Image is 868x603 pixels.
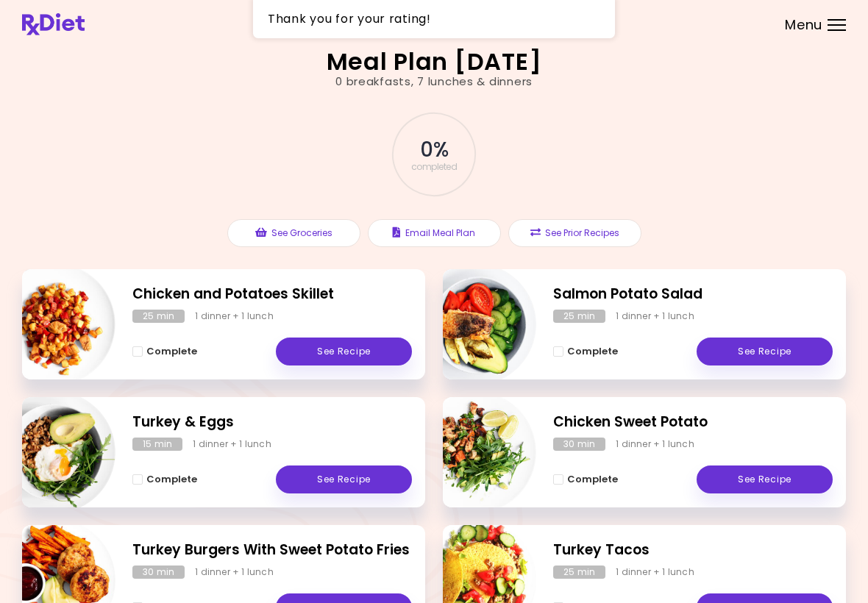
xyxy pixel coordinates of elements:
button: Email Meal Plan [368,219,501,247]
div: 30 min [132,565,185,579]
button: Complete - Salmon Potato Salad [553,343,618,360]
div: 25 min [553,310,605,323]
a: See Recipe - Salmon Potato Salad [697,338,833,365]
button: See Prior Recipes [508,219,641,247]
img: RxDiet [22,13,85,35]
h2: Turkey & Eggs [132,412,412,433]
div: 30 min [553,438,605,451]
img: Info - Chicken Sweet Potato [414,391,536,513]
span: Complete [146,346,197,357]
a: See Recipe - Chicken and Potatoes Skillet [276,338,412,365]
div: 25 min [553,565,605,579]
button: Complete - Turkey & Eggs [132,471,197,488]
div: 1 dinner + 1 lunch [195,310,274,323]
h2: Turkey Tacos [553,540,833,561]
span: Complete [567,346,618,357]
span: completed [411,163,458,171]
h2: Chicken and Potatoes Skillet [132,284,412,305]
div: 25 min [132,310,185,323]
div: 0 breakfasts , 7 lunches & dinners [335,74,533,90]
h2: Salmon Potato Salad [553,284,833,305]
button: Complete - Chicken Sweet Potato [553,471,618,488]
div: 1 dinner + 1 lunch [195,565,274,579]
a: See Recipe - Turkey & Eggs [276,465,412,493]
button: Complete - Chicken and Potatoes Skillet [132,343,197,360]
a: See Recipe - Chicken Sweet Potato [697,465,833,493]
div: 15 min [132,438,182,451]
button: See Groceries [227,219,360,247]
h2: Meal Plan [DATE] [327,50,542,74]
h2: Chicken Sweet Potato [553,412,833,433]
div: 1 dinner + 1 lunch [616,565,694,579]
span: Complete [146,474,197,485]
div: 1 dinner + 1 lunch [616,310,694,323]
img: Info - Salmon Potato Salad [414,263,536,385]
div: 1 dinner + 1 lunch [193,438,271,451]
span: Menu [785,18,822,32]
span: 0 % [420,138,447,163]
span: Complete [567,474,618,485]
h2: Turkey Burgers With Sweet Potato Fries [132,540,412,561]
div: 1 dinner + 1 lunch [616,438,694,451]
